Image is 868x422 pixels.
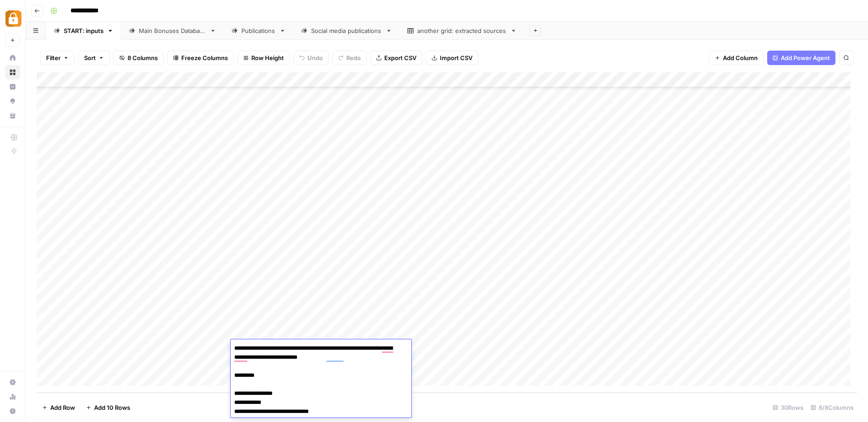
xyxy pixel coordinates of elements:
[384,53,416,62] span: Export CSV
[807,400,857,415] div: 8/8 Columns
[5,10,22,27] img: Adzz Logo
[127,53,158,62] span: 8 Columns
[293,22,400,40] a: Social media publications
[5,80,20,94] a: Insights
[113,51,164,65] button: 8 Columns
[121,22,224,40] a: Main Bonuses Database
[5,389,20,404] a: Usage
[346,53,361,62] span: Redo
[767,51,835,65] button: Add Power Agent
[78,51,110,65] button: Sort
[46,53,61,62] span: Filter
[237,51,290,65] button: Row Height
[307,53,323,62] span: Undo
[224,22,293,40] a: Publications
[251,53,284,62] span: Row Height
[293,51,329,65] button: Undo
[64,26,104,35] div: START: inputs
[332,51,367,65] button: Redo
[5,375,20,389] a: Settings
[5,108,20,123] a: Your Data
[440,53,472,62] span: Import CSV
[167,51,234,65] button: Freeze Columns
[709,51,764,65] button: Add Column
[94,403,130,412] span: Add 10 Rows
[50,403,75,412] span: Add Row
[181,53,228,62] span: Freeze Columns
[84,53,96,62] span: Sort
[241,26,276,35] div: Publications
[5,51,20,65] a: Home
[417,26,507,35] div: another grid: extracted sources
[80,400,136,415] button: Add 10 Rows
[5,404,20,418] button: Help + Support
[400,22,524,40] a: another grid: extracted sources
[769,400,807,415] div: 30 Rows
[426,51,478,65] button: Import CSV
[40,51,75,65] button: Filter
[139,26,206,35] div: Main Bonuses Database
[5,65,20,80] a: Browse
[46,22,121,40] a: START: inputs
[781,53,830,62] span: Add Power Agent
[311,26,382,35] div: Social media publications
[370,51,422,65] button: Export CSV
[5,7,20,30] button: Workspace: Adzz
[5,94,20,108] a: Opportunities
[723,53,758,62] span: Add Column
[37,400,80,415] button: Add Row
